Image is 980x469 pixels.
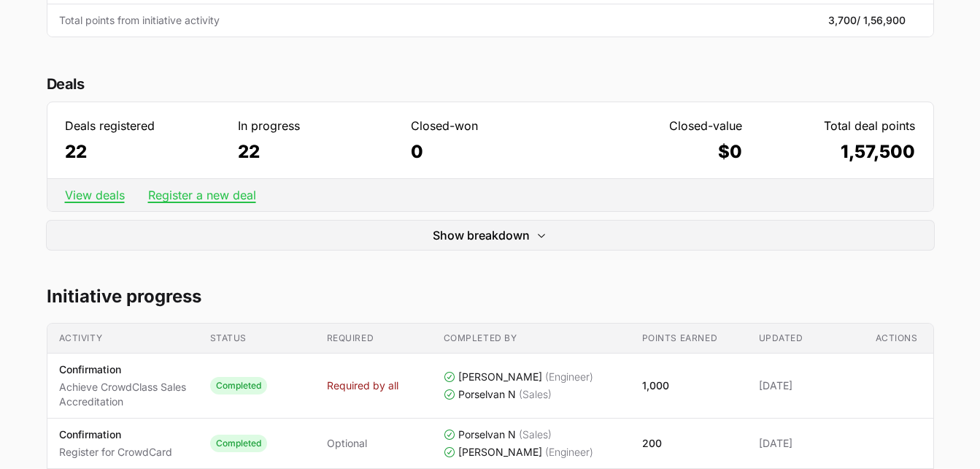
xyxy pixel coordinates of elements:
p: 1,000 [642,378,669,393]
span: (Sales) [519,427,552,442]
span: Required by all [327,378,398,393]
h2: Initiative progress [47,285,934,308]
p: Confirmation [59,427,172,442]
dd: 0 [411,140,569,164]
span: / 1,56,900 [857,14,906,26]
a: View deals [65,188,125,202]
span: Optional [327,436,367,451]
dd: $0 [584,140,742,164]
span: (Sales) [519,387,552,402]
span: [PERSON_NAME] [458,445,542,460]
span: (Engineer) [545,370,593,384]
dt: Closed-won [411,117,569,134]
dt: Closed-value [584,117,742,134]
span: [PERSON_NAME] [458,370,542,384]
p: Register for CrowdCard [59,445,172,460]
th: Completed by [432,324,630,354]
p: Achieve CrowdClass Sales Accreditation [59,380,187,409]
th: Required [315,324,432,354]
a: Register a new deal [148,188,256,202]
span: [DATE] [759,436,852,451]
th: Actions [864,324,933,354]
dt: Total deal points [757,117,915,134]
span: Show breakdown [433,226,530,244]
th: Updated [747,324,864,354]
span: [DATE] [759,378,852,393]
th: Activity [47,324,198,354]
p: Confirmation [59,362,187,377]
dd: 1,57,500 [757,140,915,164]
th: Points earned [630,324,747,354]
span: Total points from initiative activity [59,13,805,28]
th: Status [198,324,315,354]
span: (Engineer) [545,445,593,460]
dd: 22 [238,140,396,164]
span: Porselvan N [458,387,516,402]
p: 200 [642,436,662,451]
dt: Deals registered [65,117,223,134]
span: Porselvan N [458,427,516,442]
dd: 22 [65,140,223,164]
h2: Deals [47,72,934,96]
button: Show breakdownExpand/Collapse [47,221,934,250]
svg: Expand/Collapse [536,229,547,241]
section: Deal statistics [47,72,934,250]
span: 3,700 [828,13,906,28]
dt: In progress [238,117,396,134]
